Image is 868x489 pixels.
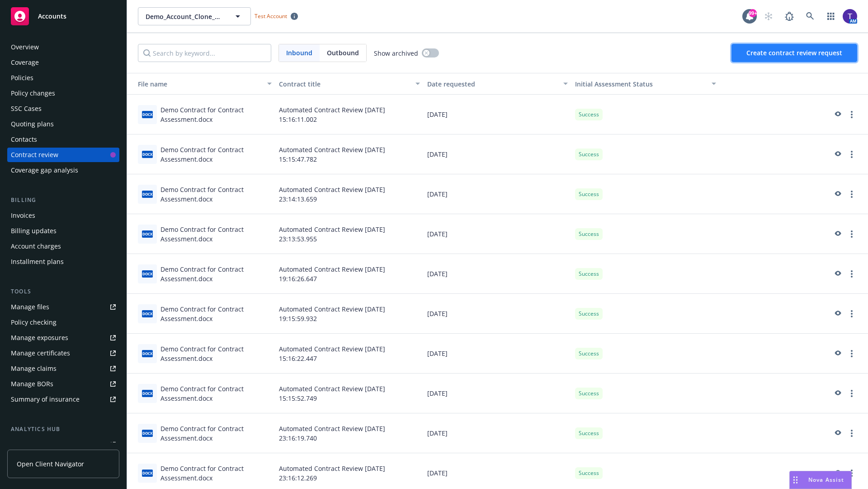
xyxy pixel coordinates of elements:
[327,48,359,58] span: Outbound
[790,471,801,489] div: Drag to move
[424,254,572,294] div: [DATE]
[11,346,70,360] div: Manage certificates
[808,476,844,484] span: Nova Assist
[11,361,57,376] div: Manage claims
[7,40,119,54] a: Overview
[832,308,843,319] a: preview
[579,190,599,198] span: Success
[746,48,842,57] span: Create contract review request
[142,470,153,476] span: docx
[160,344,272,363] div: Demo Contract for Contract Assessment.docx
[142,350,153,357] span: docx
[11,101,42,116] div: SSC Cases
[843,9,857,24] img: photo
[7,4,119,29] a: Accounts
[7,86,119,101] a: Policy changes
[286,48,312,58] span: Inbound
[11,300,49,314] div: Manage files
[17,459,84,469] span: Open Client Navigator
[279,44,320,62] span: Inbound
[142,230,153,237] span: docx
[832,229,843,240] a: preview
[142,151,153,158] span: docx
[11,239,61,254] div: Account charges
[160,304,272,323] div: Demo Contract for Contract Assessment.docx
[424,73,572,95] button: Date requested
[275,95,424,134] div: Automated Contract Review [DATE] 15:16:11.002
[160,264,272,283] div: Demo Contract for Contract Assessment.docx
[11,117,54,131] div: Quoting plans
[759,7,778,25] a: Start snowing
[846,308,857,319] a: more
[7,224,119,238] a: Billing updates
[7,132,119,147] a: Contacts
[832,268,843,279] a: preview
[279,79,410,89] div: Contract title
[7,148,119,162] a: Contract review
[7,117,119,131] a: Quoting plans
[424,214,572,254] div: [DATE]
[7,300,119,314] a: Manage files
[160,464,272,483] div: Demo Contract for Contract Assessment.docx
[160,384,272,403] div: Demo Contract for Contract Assessment.docx
[832,149,843,160] a: preview
[7,239,119,254] a: Account charges
[846,109,857,120] a: more
[11,71,33,85] div: Policies
[7,315,119,330] a: Policy checking
[424,174,572,214] div: [DATE]
[11,331,68,345] div: Manage exposures
[160,424,272,443] div: Demo Contract for Contract Assessment.docx
[579,110,599,119] span: Success
[7,425,119,434] div: Analytics hub
[374,48,418,58] span: Show archived
[11,55,39,70] div: Coverage
[846,388,857,399] a: more
[11,208,35,223] div: Invoices
[7,392,119,407] a: Summary of insurance
[427,79,558,89] div: Date requested
[579,350,599,358] span: Success
[424,95,572,134] div: [DATE]
[846,348,857,359] a: more
[160,145,272,164] div: Demo Contract for Contract Assessment.docx
[275,413,424,453] div: Automated Contract Review [DATE] 23:16:19.740
[11,254,64,269] div: Installment plans
[142,430,153,436] span: docx
[846,229,857,240] a: more
[251,11,302,21] span: Test Account
[146,12,224,21] span: Demo_Account_Clone_QA_CR_Tests_Demo
[7,163,119,177] a: Coverage gap analysis
[579,150,599,158] span: Success
[832,109,843,120] a: preview
[424,374,572,413] div: [DATE]
[7,208,119,223] a: Invoices
[7,196,119,205] div: Billing
[275,73,424,95] button: Contract title
[846,468,857,479] a: more
[846,268,857,279] a: more
[575,79,706,89] div: Toggle SortBy
[7,254,119,269] a: Installment plans
[7,346,119,360] a: Manage certificates
[832,428,843,439] a: preview
[275,254,424,294] div: Automated Contract Review [DATE] 19:16:26.647
[579,389,599,398] span: Success
[424,413,572,453] div: [DATE]
[7,287,119,296] div: Tools
[11,392,80,407] div: Summary of insurance
[142,310,153,317] span: docx
[579,270,599,278] span: Success
[275,174,424,214] div: Automated Contract Review [DATE] 23:14:13.659
[255,12,287,20] span: Test Account
[275,214,424,254] div: Automated Contract Review [DATE] 23:13:53.955
[780,7,798,25] a: Report a Bug
[7,331,119,345] span: Manage exposures
[846,149,857,160] a: more
[320,44,366,62] span: Outbound
[275,134,424,174] div: Automated Contract Review [DATE] 15:15:47.782
[11,132,37,147] div: Contacts
[846,189,857,200] a: more
[7,377,119,391] a: Manage BORs
[275,374,424,413] div: Automated Contract Review [DATE] 15:15:52.749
